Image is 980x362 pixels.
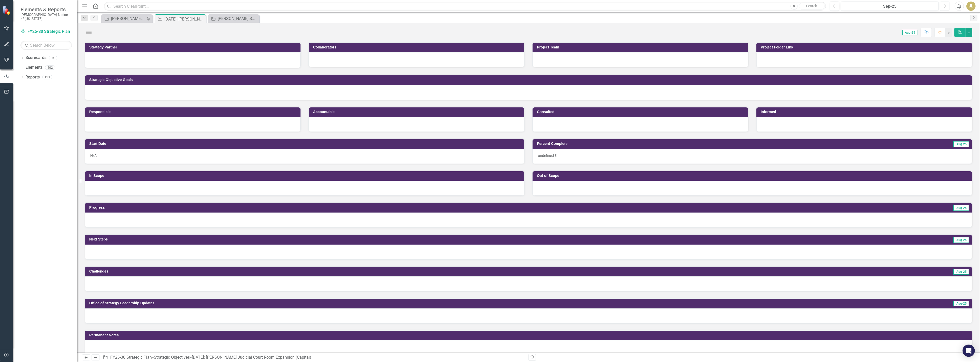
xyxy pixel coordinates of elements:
div: 6 [49,56,57,60]
h3: Strategy Partner [89,45,298,49]
a: Elements [25,65,43,71]
a: FY26-30 Strategic Plan [110,355,152,360]
div: N/A [85,149,524,164]
h3: Challenges [89,269,567,273]
h3: Consulted [537,110,746,114]
span: Aug-25 [953,269,969,275]
span: Elements & Reports [21,6,72,13]
button: Search [799,3,825,10]
h3: Informed [761,110,969,114]
button: Sep-25 [841,2,939,11]
h3: In Scope [89,174,522,178]
h3: Collaborators [313,45,522,49]
input: Search Below... [21,41,72,50]
h3: Percent Complete [537,142,820,146]
div: Sep-25 [843,3,937,9]
h3: Next Steps [89,237,560,241]
div: [PERSON_NAME] SO's OLD PLAN [218,15,258,22]
h3: Project Folder Link [761,45,969,49]
a: [PERSON_NAME] SO's OLD PLAN [209,15,258,22]
span: Aug-25 [953,205,969,211]
a: [PERSON_NAME] SOs [103,15,145,22]
h3: Strategic Objective Goals [89,78,969,82]
div: Open Intercom Messenger [963,345,975,357]
span: Aug-25 [953,141,969,147]
a: Reports [25,74,40,80]
div: [PERSON_NAME] SOs [111,15,145,22]
img: Not Defined [85,28,93,37]
span: Search [806,4,817,8]
a: Scorecards [25,55,46,61]
span: Aug-25 [953,237,969,243]
img: ClearPoint Strategy [2,5,12,15]
div: undefined % [533,149,972,164]
h3: Progress [89,206,521,209]
h3: Responsible [89,110,298,114]
div: 123 [42,75,52,79]
h3: Project Team [537,45,746,49]
div: [DATE]: [PERSON_NAME] Judicial Court Room Expansion (Capital) [192,355,311,360]
small: [DEMOGRAPHIC_DATA] Nation of [US_STATE] [21,13,72,21]
h3: Permanent Notes [89,333,969,337]
h3: Accountable [313,110,522,114]
div: » » [103,355,525,360]
h3: Office of Strategy Leadership Updates [89,301,795,305]
input: Search ClearPoint... [104,2,826,11]
h3: Out of Scope [537,174,969,178]
div: [DATE]: [PERSON_NAME] Judicial Court Room Expansion (Capital) [164,16,205,22]
button: JL [966,2,976,11]
div: 402 [45,65,55,70]
a: Strategic Objectives [154,355,190,360]
span: Aug-25 [953,301,969,306]
span: Aug-25 [902,30,917,35]
h3: Start Date [89,142,522,146]
a: FY26-30 Strategic Plan [21,29,72,35]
